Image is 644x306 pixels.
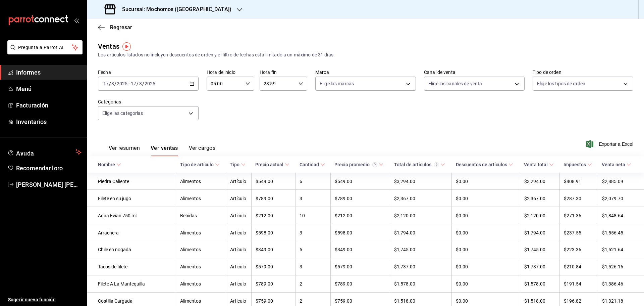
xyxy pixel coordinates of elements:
input: -- [111,81,114,86]
font: Costilla Cargada [98,299,132,304]
font: Ver cargos [189,145,216,151]
font: $789.00 [256,281,273,287]
font: $0.00 [456,213,468,218]
font: $0.00 [456,299,468,304]
font: Ayuda [16,150,34,157]
font: Artículo [230,281,246,287]
font: Alimentos [180,264,201,270]
font: $579.00 [256,264,273,270]
font: Alimentos [180,299,201,304]
font: 3 [300,196,302,201]
font: $0.00 [456,230,468,235]
font: Alimentos [180,230,201,235]
font: $2,367.00 [394,196,415,201]
span: Tipo de artículo [180,162,220,167]
font: Ver resumen [109,145,140,151]
div: pestañas de navegación [109,144,215,156]
font: $408.91 [564,179,581,184]
font: $0.00 [456,247,468,253]
font: $1,518.00 [394,299,415,304]
font: $1,556.45 [602,230,623,235]
font: Fecha [98,70,111,75]
font: Alimentos [180,281,201,287]
font: $598.00 [335,230,352,235]
font: Bebidas [180,213,197,218]
font: Elige las marcas [320,81,354,86]
font: Agua Evian 750 ml [98,213,137,218]
span: Venta neta [602,162,631,167]
font: $0.00 [456,264,468,270]
font: Tipo de orden [533,70,561,75]
font: - [128,81,130,86]
font: $1,578.00 [394,281,415,287]
font: Ventas [98,42,119,50]
font: Tipo [230,162,239,167]
font: Tacos de filete [98,264,127,270]
font: 2 [300,281,302,287]
font: Descuentos de artículos [456,162,507,167]
font: $349.00 [256,247,273,253]
font: Inventarios [16,118,47,125]
font: 5 [300,247,302,253]
font: $210.84 [564,264,581,270]
span: Impuestos [563,162,592,167]
font: $271.36 [564,213,581,218]
font: Artículo [230,179,246,184]
span: Nombre [98,162,121,167]
font: 3 [300,264,302,270]
input: -- [103,81,109,86]
font: 2 [300,299,302,304]
font: Recomendar loro [16,165,63,172]
img: Marcador de información sobre herramientas [122,42,131,51]
font: Menú [16,85,32,92]
span: Precio actual [255,162,289,167]
font: Impuestos [563,162,586,167]
font: Sucursal: Mochomos ([GEOGRAPHIC_DATA]) [122,6,231,12]
font: $191.54 [564,281,581,287]
button: Exportar a Excel [587,140,633,148]
font: Los artículos listados no incluyen descuentos de orden y el filtro de fechas está limitado a un m... [98,52,335,57]
font: Pregunta a Parrot AI [18,45,64,50]
font: Arrachera [98,230,119,235]
font: Alimentos [180,196,201,201]
font: Ver ventas [151,145,178,151]
font: Regresar [110,24,132,31]
font: $0.00 [456,196,468,201]
font: Artículo [230,196,246,201]
button: Regresar [98,24,132,31]
font: $1,848.64 [602,213,623,218]
font: $1,794.00 [394,230,415,235]
svg: Precio promedio = Total artículos / cantidad [372,162,377,167]
font: / [109,81,111,86]
svg: El total de artículos considera cambios de precios en los artículos así como costos adicionales p... [434,162,439,167]
font: Hora de inicio [207,70,235,75]
font: Artículo [230,213,246,218]
font: Precio promedio [334,162,370,167]
font: $212.00 [335,213,352,218]
a: Pregunta a Parrot AI [5,49,83,56]
font: $2,120.00 [524,213,545,218]
font: $1,737.00 [524,264,545,270]
span: Precio promedio [334,162,383,167]
font: $789.00 [256,196,273,201]
font: $1,794.00 [524,230,545,235]
font: $287.30 [564,196,581,201]
font: $1,578.00 [524,281,545,287]
button: abrir_cajón_menú [74,17,79,23]
font: $1,386.46 [602,281,623,287]
font: Hora fin [260,70,277,75]
font: $579.00 [335,264,352,270]
font: $1,518.00 [524,299,545,304]
font: Venta neta [602,162,625,167]
font: $3,294.00 [524,179,545,184]
font: Nombre [98,162,115,167]
font: / [137,81,139,86]
font: Filete en su jugo [98,196,131,201]
font: Chile en nogada [98,247,131,253]
font: Artículo [230,247,246,253]
span: Tipo [230,162,246,167]
font: [PERSON_NAME] [PERSON_NAME] [16,181,111,188]
font: $223.36 [564,247,581,253]
font: $2,367.00 [524,196,545,201]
